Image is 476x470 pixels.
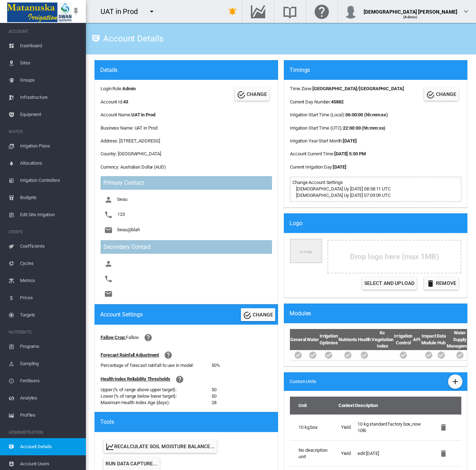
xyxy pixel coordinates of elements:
b: 22:00:00 (hh:mm:ss) [343,125,385,131]
div: : [290,112,404,118]
button: icon-delete Remove [424,277,458,290]
button: Run Data Capture... [103,457,160,470]
button: Recalculate Soil Moisture Balance [103,440,217,453]
div: : [290,86,404,92]
span: Account Details [20,438,80,455]
button: Delete custom unit [436,420,451,435]
div: Tools [100,418,278,426]
td: Yield [338,440,355,466]
md-icon: icon-checkbox-marked-circle [309,351,317,359]
th: Health [358,329,371,350]
md-icon: icon-delete [439,423,448,432]
span: Analytes [20,389,80,407]
div: : [290,125,404,131]
span: Remove [436,280,456,286]
b: Admin [122,86,136,91]
div: Drop logo here (max 1MB) [327,240,461,273]
div: 28 [212,399,217,406]
span: (Admin) [403,15,417,19]
button: Delete custom unit [436,446,451,461]
span: 123 [117,212,125,217]
md-icon: icon-checkbox-marked-circle [360,351,369,359]
label: Select and Upload [362,277,417,290]
md-icon: Search the knowledge base [281,7,298,16]
div: Login Role: [101,86,135,92]
th: Irrigation Control [394,329,413,350]
span: CHANGE [436,91,456,97]
div: Change Account Settings [292,179,459,186]
md-icon: icon-account [104,195,113,204]
span: Fertilisers [20,372,80,389]
div: Country: [GEOGRAPHIC_DATA] [101,151,272,157]
md-icon: icon-check-circle [237,91,246,99]
td: No description unit [290,440,338,466]
span: [DEMOGRAPHIC_DATA] Uy [DATE] 07:09:09 UTC [292,193,390,198]
div: : [290,151,404,157]
span: Groups [20,72,80,89]
img: Company Logo [290,239,322,263]
h3: Primary Contact [101,176,272,190]
span: ADMINISTRATION [9,427,80,438]
button: icon-bell-ring [225,4,240,19]
md-icon: icon-check-circle [426,91,435,99]
div: Account Name: [101,112,272,118]
span: Account Current Time [290,151,333,156]
span: Cycles [20,255,80,272]
span: Sites [20,54,80,72]
td: 10 kg standard factory box_now 10lb [355,415,431,440]
button: icon-help-circle [141,330,155,345]
button: Change Account Timings [424,88,458,101]
th: Water Supply Management [446,329,473,350]
div: UAT in Prod [101,6,144,16]
b: [DATE] [333,164,346,170]
span: beau [117,197,127,202]
span: CHANGE [247,91,267,97]
span: ACCOUNT [9,26,80,37]
span: Irrigation Controllers [20,172,80,189]
b: 43 [123,99,128,105]
span: Run Data Capture... [106,461,157,466]
span: Budgets [20,189,80,206]
button: Add custom unit [448,374,462,389]
div: Lower (% of range below lower target): [101,393,212,399]
md-icon: icon-account [104,260,113,268]
th: Water [306,329,319,350]
div: Forecast Rainfall Adjustment [101,352,159,358]
md-icon: icon-tooltip-text [92,34,100,43]
div: Modules [290,310,467,318]
md-icon: icon-check-circle [243,311,252,320]
md-icon: icon-email [104,290,113,298]
th: Description [355,397,431,415]
span: Sampling [20,355,80,372]
md-icon: icon-checkbox-marked-circle [344,351,352,359]
h3: Secondary Contact [101,240,272,254]
th: Context [338,397,355,415]
span: beau@blah [117,227,140,232]
span: Equipment [20,106,80,123]
md-icon: icon-delete [439,449,448,458]
button: icon-help-circle [173,372,187,387]
th: Kc Vegetation Index [371,329,394,350]
div: Maximum Health Index Age (days): [101,399,212,406]
span: Metrics [20,272,80,289]
img: Matanuska_LOGO.png [7,3,72,22]
span: Time Zone [290,86,311,91]
span: Infrastructure [20,89,80,106]
div: Timings [290,66,467,74]
md-icon: icon-checkbox-marked-circle [424,351,433,359]
div: : [290,138,404,144]
th: Data Hub [436,329,446,350]
th: API [413,329,421,350]
span: Irrigation Year Start Month [290,138,342,144]
div: Address: [STREET_ADDRESS] [101,138,272,144]
div: Business Name: UAT in Prod [101,125,272,131]
span: [DEMOGRAPHIC_DATA] Uy [DATE] 08:58:11 UTC [292,186,390,192]
div: Account Details [100,36,164,41]
md-icon: icon-help-circle [144,333,152,342]
span: CROPS [9,226,80,238]
span: Edit Site Irrigation [20,206,80,223]
th: General [290,329,306,350]
b: [DATE] 5:50 PM [334,151,366,156]
span: Dashboard [20,37,80,54]
md-icon: icon-checkbox-marked-circle [456,351,464,359]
